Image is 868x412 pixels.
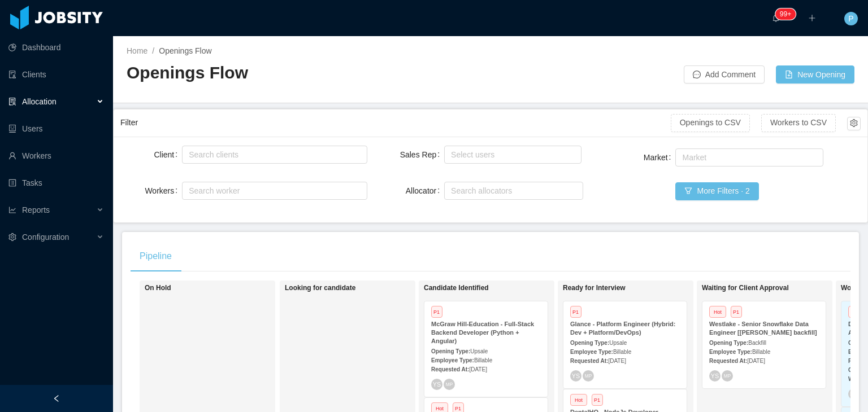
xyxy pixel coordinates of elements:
[613,349,631,355] span: Billable
[431,348,470,354] strong: Opening Type:
[772,14,780,22] i: icon: bell
[145,186,182,195] label: Workers
[431,357,474,363] strong: Employee Type:
[709,349,752,355] strong: Employee Type:
[570,321,675,336] strong: Glance - Platform Engineer (Hybrid: Dev + Platform/DevOps)
[570,394,587,406] span: Hot
[431,306,442,318] span: P1
[22,205,50,214] span: Reports
[570,358,608,364] strong: Requested At:
[285,284,443,292] h1: Looking for candidate
[684,65,765,84] button: icon: messageAdd Comment
[145,284,303,292] h1: On Hold
[848,306,860,318] span: P1
[585,373,592,378] span: MP
[470,348,488,354] span: Upsale
[608,358,626,364] span: [DATE]
[431,366,469,372] strong: Requested At:
[570,349,613,355] strong: Employee Type:
[406,186,444,195] label: Allocator
[127,62,491,85] h2: Openings Flow
[848,12,853,25] span: P
[469,366,487,372] span: [DATE]
[761,114,836,132] button: Workers to CSV
[609,340,627,346] span: Upsale
[709,321,817,336] strong: Westlake - Senior Snowflake Data Engineer [[PERSON_NAME] backfill]
[679,151,685,164] input: Market
[8,63,104,86] a: icon: auditClients
[748,340,766,346] span: Backfill
[709,358,747,364] strong: Requested At:
[451,149,570,160] div: Select users
[433,381,441,388] span: YS
[847,117,861,130] button: icon: setting
[120,112,671,133] div: Filter
[431,321,534,344] strong: McGraw Hill-Education - Full-Stack Backend Developer (Python + Angular)
[675,182,758,200] button: icon: filterMore Filters · 2
[711,372,719,379] span: YS
[159,46,211,55] span: Openings Flow
[731,306,742,318] span: P1
[8,98,16,106] i: icon: solution
[644,153,676,162] label: Market
[8,36,104,59] a: icon: pie-chartDashboard
[747,358,765,364] span: [DATE]
[185,184,192,198] input: Workers
[474,357,492,363] span: Billable
[671,114,750,132] button: Openings to CSV
[570,340,609,346] strong: Opening Type:
[131,240,181,272] div: Pipeline
[775,8,796,20] sup: 1724
[185,148,192,161] input: Client
[563,284,721,292] h1: Ready for Interview
[8,172,104,194] a: icon: profileTasks
[709,306,726,318] span: Hot
[8,233,16,241] i: icon: setting
[127,46,147,55] a: Home
[776,65,854,84] button: icon: file-addNew Opening
[189,185,350,196] div: Search worker
[22,233,69,242] span: Configuration
[448,184,454,198] input: Allocator
[8,206,16,214] i: icon: line-chart
[850,391,858,397] span: PP
[424,284,582,292] h1: Candidate Identified
[572,372,580,379] span: YS
[724,373,731,378] span: MP
[570,306,581,318] span: P1
[154,150,182,159] label: Client
[152,46,154,55] span: /
[189,149,355,160] div: Search clients
[8,117,104,140] a: icon: robotUsers
[682,152,811,163] div: Market
[808,14,816,22] i: icon: plus
[451,185,571,196] div: Search allocators
[400,150,444,159] label: Sales Rep
[592,394,603,406] span: P1
[709,340,748,346] strong: Opening Type:
[446,382,453,387] span: MP
[448,148,454,161] input: Sales Rep
[8,144,104,167] a: icon: userWorkers
[752,349,770,355] span: Billable
[702,284,860,292] h1: Waiting for Client Approval
[22,97,57,106] span: Allocation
